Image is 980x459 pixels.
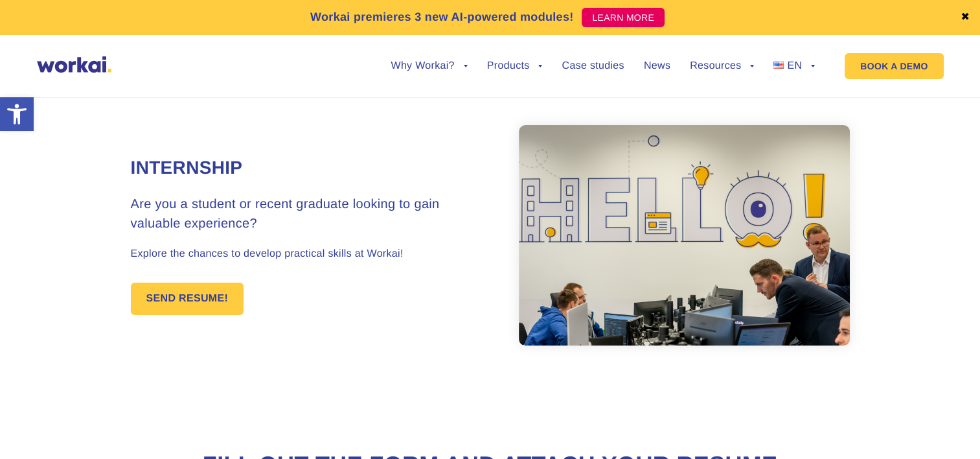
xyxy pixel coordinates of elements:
[3,425,12,433] input: I hereby consent to the processing of my personal data of a special category contained in my appl...
[644,61,670,71] a: News
[3,357,12,366] input: I hereby consent to the processing of the personal data I have provided during the recruitment pr...
[131,283,244,315] a: SEND RESUME!
[131,197,440,231] span: Are you a student or recent graduate looking to gain valuable experience?
[690,61,754,71] a: Resources
[304,53,408,66] span: Mobile phone number
[391,61,467,71] a: Why Workai?
[304,69,604,95] input: Phone
[131,158,243,178] strong: Internship
[562,61,624,71] a: Case studies
[787,60,802,71] span: EN
[582,8,665,27] a: LEARN MORE
[845,53,943,79] a: BOOK A DEMO
[304,16,604,41] input: Last name
[3,356,586,392] span: I hereby consent to the processing of the personal data I have provided during the recruitment pr...
[310,8,574,26] p: Workai premieres 3 new AI-powered modules!
[961,12,970,23] a: ✖
[131,246,490,262] p: Explore the chances to develop practical skills at Workai!
[487,61,543,71] a: Products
